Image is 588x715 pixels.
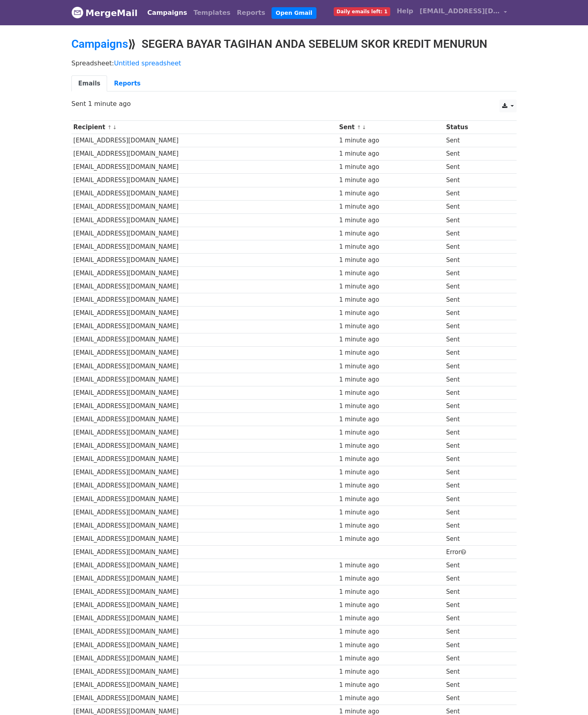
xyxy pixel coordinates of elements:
th: Status [444,121,507,134]
a: Help [393,3,416,19]
td: [EMAIL_ADDRESS][DOMAIN_NAME] [71,174,337,187]
td: [EMAIL_ADDRESS][DOMAIN_NAME] [71,532,337,546]
div: 1 minute ago [339,534,442,544]
a: ↑ [357,124,361,130]
div: 1 minute ago [339,362,442,371]
td: [EMAIL_ADDRESS][DOMAIN_NAME] [71,692,337,705]
a: Reports [107,75,147,92]
div: 1 minute ago [339,136,442,145]
td: [EMAIL_ADDRESS][DOMAIN_NAME] [71,492,337,506]
div: 1 minute ago [339,309,442,318]
td: Sent [444,346,507,360]
td: Sent [444,413,507,426]
td: [EMAIL_ADDRESS][DOMAIN_NAME] [71,360,337,373]
td: [EMAIL_ADDRESS][DOMAIN_NAME] [71,213,337,227]
td: Sent [444,333,507,346]
div: 1 minute ago [339,428,442,437]
div: 1 minute ago [339,481,442,490]
div: 1 minute ago [339,415,442,424]
td: Sent [444,280,507,293]
div: 1 minute ago [339,269,442,278]
td: [EMAIL_ADDRESS][DOMAIN_NAME] [71,227,337,240]
td: Sent [444,293,507,307]
div: 1 minute ago [339,667,442,676]
td: Sent [444,360,507,373]
div: 1 minute ago [339,601,442,610]
a: Reports [234,5,269,21]
td: [EMAIL_ADDRESS][DOMAIN_NAME] [71,320,337,333]
a: ↓ [112,124,117,130]
div: 1 minute ago [339,295,442,305]
td: Sent [444,439,507,453]
div: 1 minute ago [339,149,442,158]
div: 1 minute ago [339,375,442,384]
div: 1 minute ago [339,614,442,623]
td: [EMAIL_ADDRESS][DOMAIN_NAME] [71,280,337,293]
td: Sent [444,134,507,147]
td: [EMAIL_ADDRESS][DOMAIN_NAME] [71,386,337,399]
td: Sent [444,678,507,692]
div: 1 minute ago [339,162,442,172]
td: Sent [444,187,507,200]
td: Sent [444,506,507,519]
td: [EMAIL_ADDRESS][DOMAIN_NAME] [71,559,337,572]
th: Recipient [71,121,337,134]
div: 1 minute ago [339,641,442,650]
div: 1 minute ago [339,256,442,265]
div: 1 minute ago [339,694,442,703]
div: 1 minute ago [339,348,442,357]
td: Sent [444,479,507,492]
td: [EMAIL_ADDRESS][DOMAIN_NAME] [71,585,337,599]
td: Sent [444,200,507,213]
div: 1 minute ago [339,176,442,185]
a: [EMAIL_ADDRESS][DOMAIN_NAME] [416,3,510,22]
td: Sent [444,307,507,320]
a: Emails [71,75,107,92]
a: ↑ [107,124,112,130]
div: 1 minute ago [339,322,442,331]
td: Sent [444,599,507,612]
span: Daily emails left: 1 [334,7,390,16]
td: [EMAIL_ADDRESS][DOMAIN_NAME] [71,413,337,426]
a: MergeMail [71,4,138,21]
td: [EMAIL_ADDRESS][DOMAIN_NAME] [71,625,337,638]
td: [EMAIL_ADDRESS][DOMAIN_NAME] [71,267,337,280]
a: Untitled spreadsheet [114,59,181,67]
td: Sent [444,492,507,506]
td: Sent [444,612,507,625]
div: 1 minute ago [339,468,442,477]
td: [EMAIL_ADDRESS][DOMAIN_NAME] [71,307,337,320]
td: [EMAIL_ADDRESS][DOMAIN_NAME] [71,546,337,559]
p: Spreadsheet: [71,59,517,67]
div: 1 minute ago [339,282,442,291]
td: [EMAIL_ADDRESS][DOMAIN_NAME] [71,200,337,213]
a: Campaigns [71,37,128,51]
td: Sent [444,174,507,187]
div: 1 minute ago [339,388,442,398]
td: Sent [444,692,507,705]
td: [EMAIL_ADDRESS][DOMAIN_NAME] [71,160,337,174]
td: Sent [444,240,507,253]
td: Sent [444,426,507,439]
td: [EMAIL_ADDRESS][DOMAIN_NAME] [71,678,337,692]
td: Sent [444,665,507,678]
td: [EMAIL_ADDRESS][DOMAIN_NAME] [71,439,337,453]
td: [EMAIL_ADDRESS][DOMAIN_NAME] [71,506,337,519]
div: 1 minute ago [339,574,442,583]
div: 1 minute ago [339,627,442,636]
td: [EMAIL_ADDRESS][DOMAIN_NAME] [71,479,337,492]
td: [EMAIL_ADDRESS][DOMAIN_NAME] [71,453,337,466]
div: 1 minute ago [339,229,442,238]
td: Sent [444,652,507,665]
td: Sent [444,585,507,599]
div: 1 minute ago [339,455,442,464]
td: Sent [444,147,507,160]
td: Sent [444,160,507,174]
td: [EMAIL_ADDRESS][DOMAIN_NAME] [71,293,337,307]
td: Sent [444,638,507,652]
div: 1 minute ago [339,216,442,225]
a: Daily emails left: 1 [330,3,393,19]
td: Sent [444,400,507,413]
td: [EMAIL_ADDRESS][DOMAIN_NAME] [71,333,337,346]
h2: ⟫ SEGERA BAYAR TAGIHAN ANDA SEBELUM SKOR KREDIT MENURUN [71,37,517,51]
